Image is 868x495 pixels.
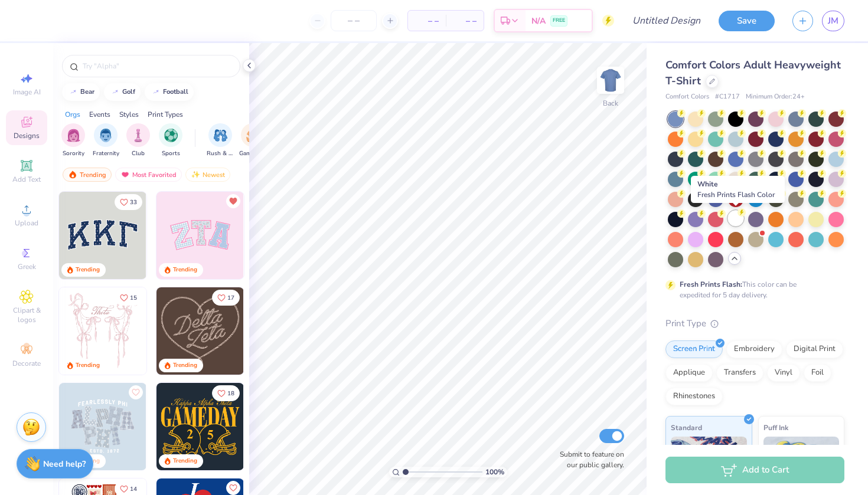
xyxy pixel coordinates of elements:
img: 9980f5e8-e6a1-4b4a-8839-2b0e9349023c [156,192,244,279]
img: 5a4b4175-9e88-49c8-8a23-26d96782ddc6 [59,383,146,470]
strong: Fresh Prints Flash: [680,280,742,289]
button: Save [719,11,775,31]
img: Club Image [132,129,145,142]
div: Trending [76,265,100,274]
button: Like [115,194,142,210]
img: edfb13fc-0e43-44eb-bea2-bf7fc0dd67f9 [146,192,233,279]
img: Back [599,68,622,92]
img: trend_line.gif [68,88,78,96]
span: Fresh Prints Flash Color [697,190,775,199]
span: Fraternity [93,149,119,158]
span: Add Text [12,175,41,184]
button: Unlike [226,194,240,208]
span: 17 [227,295,234,301]
button: Like [212,290,240,306]
div: Trending [76,361,100,370]
img: 12710c6a-dcc0-49ce-8688-7fe8d5f96fe2 [156,287,244,375]
span: Club [132,149,145,158]
span: Puff Ink [763,421,788,434]
img: b8819b5f-dd70-42f8-b218-32dd770f7b03 [156,383,244,470]
div: White [691,176,785,203]
span: Upload [15,218,38,228]
div: golf [122,88,135,95]
div: Applique [665,364,713,382]
span: 14 [130,486,137,492]
div: Print Type [665,317,844,330]
button: golf [104,83,141,101]
img: 5ee11766-d822-42f5-ad4e-763472bf8dcf [243,192,331,279]
div: bear [80,88,94,95]
span: Comfort Colors [665,92,709,102]
input: Untitled Design [623,9,710,32]
button: football [145,83,194,101]
button: filter button [159,123,182,158]
img: most_fav.gif [120,171,130,179]
span: Decorate [12,359,41,368]
img: Rush & Bid Image [214,129,227,142]
span: FREE [553,17,565,25]
div: Styles [119,109,139,120]
span: Sorority [63,149,84,158]
div: Vinyl [767,364,800,382]
img: Newest.gif [191,171,200,179]
span: Image AI [13,87,41,97]
div: Transfers [716,364,763,382]
div: Events [89,109,110,120]
span: JM [828,14,838,28]
img: Game Day Image [246,129,260,142]
div: filter for Rush & Bid [207,123,234,158]
div: filter for Sorority [61,123,85,158]
img: trending.gif [68,171,77,179]
img: Sports Image [164,129,178,142]
span: 100 % [485,467,504,477]
div: Embroidery [726,340,782,358]
img: Fraternity Image [99,129,112,142]
span: Greek [18,262,36,271]
img: trend_line.gif [151,88,161,96]
span: 33 [130,199,137,205]
div: Rhinestones [665,388,723,405]
img: Sorority Image [67,129,80,142]
a: JM [822,11,844,31]
input: Try "Alpha" [81,60,233,72]
button: Like [226,481,240,495]
span: Sports [162,149,180,158]
button: filter button [207,123,234,158]
button: bear [62,83,100,101]
button: Like [212,385,240,401]
div: Screen Print [665,340,723,358]
div: Trending [63,168,112,182]
span: 18 [227,391,234,396]
span: N/A [531,15,546,27]
span: 15 [130,295,137,301]
button: filter button [126,123,150,158]
span: # C1717 [715,92,740,102]
img: d12a98c7-f0f7-4345-bf3a-b9f1b718b86e [146,287,233,375]
span: Designs [14,131,40,140]
div: Back [603,98,618,109]
button: filter button [239,123,266,158]
span: Standard [671,421,702,434]
span: Minimum Order: 24 + [746,92,805,102]
strong: Need help? [43,458,86,470]
span: – – [415,15,439,27]
span: Clipart & logos [6,306,47,324]
div: football [163,88,188,95]
div: Digital Print [786,340,843,358]
div: Newest [185,168,230,182]
span: Comfort Colors Adult Heavyweight T-Shirt [665,58,841,88]
button: filter button [61,123,85,158]
div: Trending [173,265,197,274]
img: trend_line.gif [110,88,120,96]
div: Trending [173,457,197,466]
img: ead2b24a-117b-4488-9b34-c08fd5176a7b [243,287,331,375]
button: Like [129,385,143,399]
span: Rush & Bid [207,149,234,158]
div: Print Types [148,109,183,120]
img: 83dda5b0-2158-48ca-832c-f6b4ef4c4536 [59,287,146,375]
div: Orgs [65,109,80,120]
img: 3b9aba4f-e317-4aa7-a679-c95a879539bd [59,192,146,279]
span: – – [453,15,477,27]
div: This color can be expedited for 5 day delivery. [680,279,825,300]
span: Game Day [239,149,266,158]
